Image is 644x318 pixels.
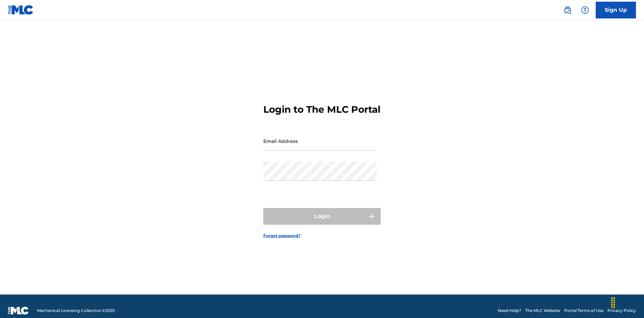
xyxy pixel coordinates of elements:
h3: Login to The MLC Portal [263,104,380,115]
img: search [563,6,572,14]
a: Portal Terms of Use [564,308,603,314]
img: MLC Logo [8,5,34,15]
a: Forgot password? [263,233,301,239]
a: Privacy Policy [607,308,636,314]
a: Public Search [561,3,574,17]
iframe: Chat Widget [610,286,644,318]
img: help [581,6,589,14]
div: Help [578,3,592,17]
div: Drag [608,293,619,313]
a: Need Help? [498,308,521,314]
img: logo [8,307,29,315]
a: Sign Up [596,2,636,18]
a: The MLC Website [525,308,560,314]
span: Mechanical Licensing Collective © 2025 [37,308,115,314]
